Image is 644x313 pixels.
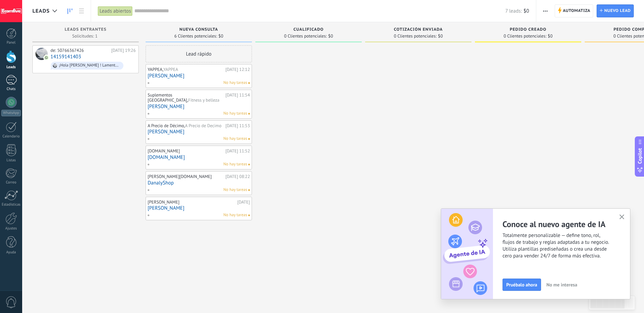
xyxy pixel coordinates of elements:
span: No hay tareas [223,136,247,142]
span: 0 Clientes potenciales: [394,34,436,38]
span: Cualificado [294,27,324,32]
span: No hay nada asignado [248,189,250,191]
span: Copilot [636,148,643,164]
div: Correo [1,180,21,185]
div: [DATE] 08:22 [225,174,250,179]
img: ai_agent_activation_popup_ES.png [441,209,493,299]
a: Automatiza [555,4,594,17]
img: com.amocrm.amocrmwa.svg [44,55,49,60]
span: No hay tareas [223,80,247,86]
span: No hay tareas [223,212,247,218]
div: [DATE] 12:12 [225,67,250,72]
div: Nueva consulta [149,27,249,33]
div: [DATE] 11:54 [225,92,250,103]
div: YAPPEA, [148,67,224,72]
span: Solicitudes: 1 [72,34,98,38]
h2: Conoce al nuevo agente de IA [503,219,630,229]
span: Nuevo lead [604,5,631,17]
div: [DATE] 11:52 [225,148,250,154]
div: de: 50766367426 [50,48,109,53]
div: 14159141403 [35,48,48,60]
button: No me interesa [543,280,580,290]
a: [DOMAIN_NAME] [148,154,250,160]
div: [PERSON_NAME][DOMAIN_NAME] [148,174,224,179]
span: No hay tareas [223,110,247,117]
div: [PERSON_NAME] [148,199,236,205]
div: Leads abiertos [98,6,133,16]
a: [PERSON_NAME] [148,104,250,109]
span: $0 [548,34,553,38]
div: [DATE] 11:53 [225,123,250,129]
div: A Precio de Décimo, [148,123,224,129]
span: Nueva consulta [179,27,218,32]
a: DanalyShop [148,180,250,186]
span: Pedido creado [510,27,546,32]
span: No hay nada asignado [248,82,250,84]
span: No hay nada asignado [248,113,250,115]
div: Suplementos [GEOGRAPHIC_DATA], [148,92,224,103]
a: Lista [76,4,87,18]
a: 14159141403 [50,54,81,60]
button: Pruébalo ahora [503,279,541,291]
span: Leads Entrantes [65,27,107,32]
div: Panel [1,41,21,45]
span: No hay tareas [223,187,247,193]
div: Leads [1,65,21,70]
span: No hay tareas [223,161,247,167]
div: Estadísticas [1,203,21,207]
span: No hay nada asignado [248,164,250,165]
span: Leads [32,8,50,14]
span: Cotización enviada [394,27,443,32]
span: Totalmente personalizable — define tono, rol, flujos de trabajo y reglas adaptadas a tu negocio. ... [503,232,630,259]
div: Calendario [1,134,21,139]
div: Cotización enviada [369,27,468,33]
div: Pedido creado [478,27,578,33]
div: Leads Entrantes [36,27,135,33]
span: $0 [524,8,529,14]
span: YAPPEA [163,66,178,72]
div: Lead rápido [146,45,252,62]
span: 7 leads: [505,8,522,14]
a: [PERSON_NAME] [148,73,250,79]
span: 0 Clientes potenciales: [284,34,327,38]
span: 6 Clientes potenciales: [174,34,217,38]
span: A Precio de Decimo [185,123,222,129]
span: Fitness y belleza [188,97,220,103]
span: Automatiza [563,5,590,17]
a: [PERSON_NAME] [148,129,250,135]
div: Cualificado [259,27,358,33]
span: No hay nada asignado [248,138,250,140]
span: $0 [328,34,333,38]
div: ¡Hola [PERSON_NAME] ! Lamentamos que no puedas comunicarte con nosotros en este momento. Estamos ... [59,63,120,68]
span: No me interesa [546,282,577,287]
div: Ayuda [1,250,21,255]
span: Pruébalo ahora [506,282,537,287]
div: [DATE] [237,199,250,205]
div: Listas [1,158,21,163]
button: Más [540,4,550,17]
span: $0 [219,34,223,38]
div: Ajustes [1,226,21,231]
a: Leads [64,4,76,18]
div: [DATE] 19:26 [111,48,136,53]
span: 0 Clientes potenciales: [504,34,546,38]
a: Nuevo lead [597,4,634,17]
div: [DOMAIN_NAME] [148,148,224,154]
span: No hay nada asignado [248,214,250,216]
a: [PERSON_NAME] [148,205,250,211]
span: $0 [438,34,443,38]
div: WhatsApp [1,110,21,116]
div: Chats [1,87,21,91]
